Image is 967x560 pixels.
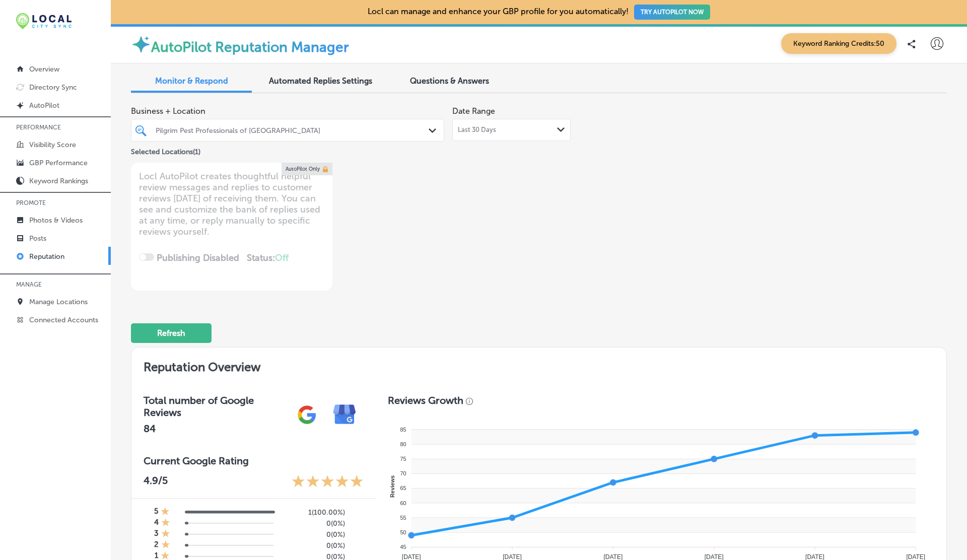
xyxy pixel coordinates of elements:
[154,518,159,529] h4: 4
[29,65,59,74] p: Overview
[29,159,88,167] p: GBP Performance
[400,485,406,491] tspan: 65
[400,470,406,476] tspan: 70
[400,441,406,447] tspan: 80
[269,76,372,86] span: Automated Replies Settings
[29,298,88,306] p: Manage Locations
[161,518,170,529] div: 1 Star
[29,316,98,324] p: Connected Accounts
[400,456,406,462] tspan: 75
[154,529,159,540] h4: 3
[29,252,64,261] p: Reputation
[390,475,396,498] text: Reviews
[156,126,430,134] div: Pilgrim Pest Professionals of [GEOGRAPHIC_DATA]
[144,455,364,467] h3: Current Google Rating
[388,394,463,406] h3: Reviews Growth
[400,427,406,433] tspan: 85
[155,76,228,86] span: Monitor & Respond
[144,423,288,435] h2: 84
[292,474,364,490] div: 4.9 Stars
[282,508,345,517] h5: 1 ( 100.00% )
[161,507,170,518] div: 1 Star
[326,396,364,434] img: e7ababfa220611ac49bdb491a11684a6.png
[400,544,406,550] tspan: 45
[144,394,288,418] h3: Total number of Google Reviews
[634,5,710,20] button: TRY AUTOPILOT NOW
[131,34,151,54] img: autopilot-icon
[161,529,170,540] div: 1 Star
[400,529,406,535] tspan: 50
[400,500,406,506] tspan: 60
[131,323,212,343] button: Refresh
[144,474,168,490] p: 4.9 /5
[400,515,406,521] tspan: 55
[161,540,170,551] div: 1 Star
[410,76,489,86] span: Questions & Answers
[131,106,444,116] span: Business + Location
[781,33,896,54] span: Keyword Ranking Credits: 50
[154,540,159,551] h4: 2
[282,541,345,550] h5: 0 ( 0% )
[282,530,345,539] h5: 0 ( 0% )
[452,106,495,116] label: Date Range
[131,347,946,382] h2: Reputation Overview
[29,83,77,92] p: Directory Sync
[282,519,345,528] h5: 0 ( 0% )
[458,126,496,134] span: Last 30 Days
[131,144,200,156] p: Selected Locations ( 1 )
[288,396,326,434] img: gPZS+5FD6qPJAAAAABJRU5ErkJggg==
[154,507,158,518] h4: 5
[29,216,83,225] p: Photos & Videos
[29,141,76,149] p: Visibility Score
[29,101,59,110] p: AutoPilot
[29,234,46,243] p: Posts
[29,177,88,185] p: Keyword Rankings
[16,13,72,29] img: 12321ecb-abad-46dd-be7f-2600e8d3409flocal-city-sync-logo-rectangle.png
[151,39,349,55] label: AutoPilot Reputation Manager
